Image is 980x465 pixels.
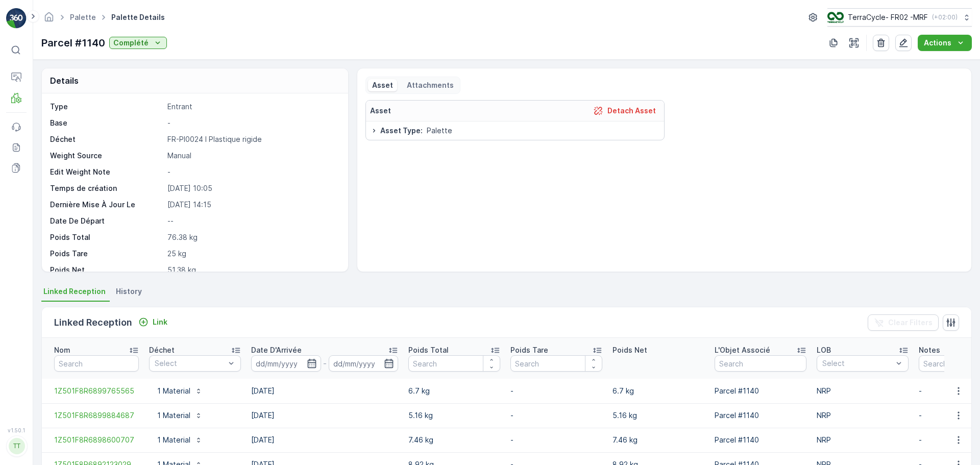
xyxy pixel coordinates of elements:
[888,317,933,328] p: Clear Filters
[50,118,163,128] p: Base
[510,435,602,445] p: -
[54,410,139,421] a: 1Z501F8R6899884687
[167,167,337,177] p: -
[246,403,403,428] td: [DATE]
[50,75,79,87] p: Details
[50,183,163,193] p: Temps de création
[329,355,399,372] input: dd/mm/yyyy
[149,407,209,424] button: 1 Material
[918,35,972,51] button: Actions
[167,232,337,242] p: 76.38 kg
[380,126,423,136] span: Asset Type :
[167,200,337,210] p: [DATE] 14:15
[109,12,167,22] span: Palette Details
[70,13,96,21] a: Palette
[827,12,844,23] img: terracycle.png
[919,345,940,355] p: Notes
[43,15,55,24] a: Homepage
[251,355,321,372] input: dd/mm/yyyy
[246,428,403,452] td: [DATE]
[817,410,909,421] p: NRP
[6,435,27,457] button: TT
[932,13,958,21] p: ( +02:00 )
[370,106,391,116] p: Asset
[427,126,452,136] span: Palette
[848,12,928,22] p: TerraCycle- FR02 -MRF
[715,345,770,355] p: L'Objet Associé
[246,379,403,403] td: [DATE]
[167,265,337,275] p: 51.38 kg
[116,286,142,297] span: History
[612,410,704,421] p: 5.16 kg
[167,249,337,259] p: 25 kg
[408,435,500,445] p: 7.46 kg
[612,386,704,396] p: 6.7 kg
[510,386,602,396] p: -
[612,435,704,445] p: 7.46 kg
[113,38,149,48] p: Complété
[817,345,831,355] p: LOB
[6,427,27,433] span: v 1.50.1
[155,358,225,369] p: Select
[612,345,647,355] p: Poids Net
[167,134,337,144] p: FR-PI0024 I Plastique rigide
[167,183,337,193] p: [DATE] 10:05
[924,38,951,48] p: Actions
[153,317,167,327] p: Link
[50,265,163,275] p: Poids Net
[155,386,190,396] p: 1 Material
[54,315,132,330] p: Linked Reception
[408,345,449,355] p: Poids Total
[50,249,163,259] p: Poids Tare
[715,435,806,445] p: Parcel #1140
[149,383,209,399] button: 1 Material
[149,432,209,448] button: 1 Material
[50,167,163,177] p: Edit Weight Note
[167,102,337,112] p: Entrant
[167,216,337,226] p: --
[817,386,909,396] p: NRP
[868,314,939,331] button: Clear Filters
[50,102,163,112] p: Type
[149,345,175,355] p: Déchet
[43,286,106,297] span: Linked Reception
[50,151,163,161] p: Weight Source
[50,134,163,144] p: Déchet
[817,435,909,445] p: NRP
[50,200,163,210] p: Dernière Mise À Jour Le
[155,435,190,445] p: 1 Material
[607,106,656,116] p: Detach Asset
[50,216,163,226] p: Date De Départ
[510,410,602,421] p: -
[510,355,602,372] input: Search
[9,438,25,454] div: TT
[54,345,70,355] p: Nom
[41,35,105,51] p: Parcel #1140
[715,410,806,421] p: Parcel #1140
[822,358,893,369] p: Select
[50,232,163,242] p: Poids Total
[54,386,139,396] a: 1Z501F8R6899765565
[323,357,327,370] p: -
[715,386,806,396] p: Parcel #1140
[251,345,302,355] p: Date D'Arrivée
[510,345,548,355] p: Poids Tare
[827,8,972,27] button: TerraCycle- FR02 -MRF(+02:00)
[408,386,500,396] p: 6.7 kg
[167,118,337,128] p: -
[405,80,454,90] p: Attachments
[54,435,139,445] a: 1Z501F8R6898600707
[167,151,337,161] p: Manual
[372,80,393,90] p: Asset
[589,105,660,117] button: Detach Asset
[408,410,500,421] p: 5.16 kg
[155,410,190,421] p: 1 Material
[54,355,139,372] input: Search
[408,355,500,372] input: Search
[134,316,171,328] button: Link
[715,355,806,372] input: Search
[6,8,27,29] img: logo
